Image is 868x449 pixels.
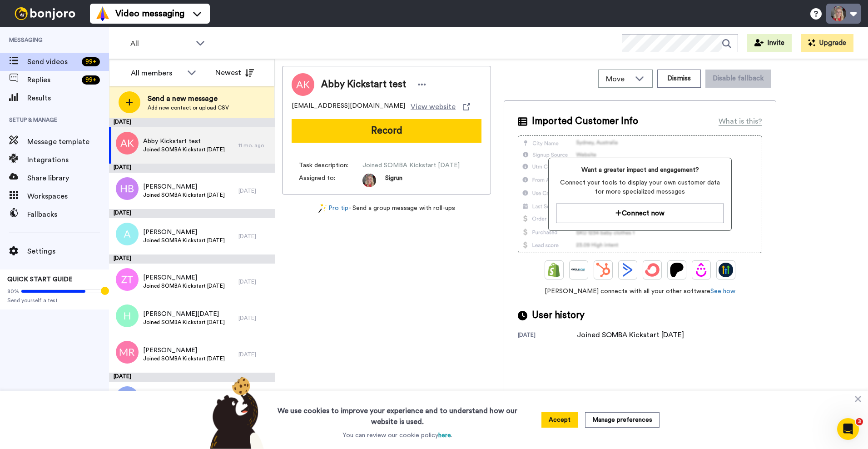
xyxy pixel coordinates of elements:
[318,204,327,213] img: magic-wand.svg
[556,178,724,196] span: Connect your tools to display your own customer data for more specialized messages
[82,57,100,66] div: 99 +
[532,115,638,128] span: Imported Customer Info
[27,191,109,202] span: Workspaces
[27,173,109,184] span: Share library
[27,75,78,85] span: Replies
[620,263,635,277] img: ActiveCampaign
[143,228,225,237] span: [PERSON_NAME]
[238,314,270,322] div: [DATE]
[109,254,275,264] div: [DATE]
[208,64,261,82] button: Newest
[518,287,762,296] span: [PERSON_NAME] connects with all your other software
[109,164,275,173] div: [DATE]
[27,93,109,104] span: Results
[82,75,100,85] div: 99 +
[109,209,275,218] div: [DATE]
[299,174,362,187] span: Assigned to:
[143,355,225,362] span: Joined SOMBA Kickstart [DATE]
[596,263,610,277] img: Hubspot
[143,191,225,199] span: Joined SOMBA Kickstart [DATE]
[342,431,452,440] p: You can review our cookie policy .
[27,155,109,165] span: Integrations
[645,263,660,277] img: ConvertKit
[282,204,491,213] div: - Send a group message with roll-ups
[238,142,270,149] div: 11 mo. ago
[518,331,577,340] div: [DATE]
[670,263,684,277] img: Patreon
[705,70,771,88] button: Disable fallback
[694,263,709,277] img: Drip
[116,341,139,364] img: mr.png
[238,278,270,285] div: [DATE]
[27,246,109,257] span: Settings
[115,7,184,20] span: Video messaging
[148,104,229,111] span: Add new contact or upload CSV
[268,400,526,427] h3: We use cookies to improve your experience and to understand how our website is used.
[109,373,275,382] div: [DATE]
[143,346,225,355] span: [PERSON_NAME]
[116,177,139,200] img: hb.png
[143,146,225,153] span: Joined SOMBA Kickstart [DATE]
[321,78,406,91] span: Abby Kickstart test
[292,101,405,112] span: [EMAIL_ADDRESS][DOMAIN_NAME]
[7,297,102,304] span: Send yourself a test
[299,161,362,170] span: Task description :
[116,304,139,327] img: h.png
[116,223,139,245] img: a.png
[801,34,853,52] button: Upgrade
[143,282,225,289] span: Joined SOMBA Kickstart [DATE]
[385,174,402,187] span: Sigrun
[95,6,110,21] img: vm-color.svg
[362,174,376,187] img: 7a430dc8-996d-4f20-a327-431472cc5a6e-1704130102.jpg
[747,34,792,52] button: Invite
[362,161,460,170] span: Joined SOMBA Kickstart [DATE]
[292,73,314,96] img: Image of Abby Kickstart test
[541,412,578,428] button: Accept
[585,412,660,428] button: Manage preferences
[606,74,630,85] span: Move
[202,376,269,449] img: bear-with-cookie.png
[27,209,109,220] span: Fallbacks
[856,418,863,425] span: 3
[577,329,684,340] div: Joined SOMBA Kickstart [DATE]
[556,204,724,223] button: Connect now
[143,237,225,244] span: Joined SOMBA Kickstart [DATE]
[130,38,191,49] span: All
[657,70,701,88] button: Dismiss
[27,56,78,67] span: Send videos
[116,386,139,409] img: ns.png
[411,101,456,112] span: View website
[238,233,270,240] div: [DATE]
[318,204,348,213] a: Pro tip
[710,288,735,294] a: See how
[131,68,183,79] div: All members
[148,93,229,104] span: Send a new message
[292,119,481,143] button: Record
[438,432,451,439] a: here
[143,137,225,146] span: Abby Kickstart test
[101,287,109,295] div: Tooltip anchor
[238,351,270,358] div: [DATE]
[556,165,724,175] span: Want a greater impact and engagement?
[116,132,139,155] img: ak.png
[238,187,270,195] div: [DATE]
[143,309,225,319] span: [PERSON_NAME][DATE]
[837,418,859,440] iframe: Intercom live chat
[547,263,561,277] img: Shopify
[7,276,73,283] span: QUICK START GUIDE
[11,7,79,20] img: bj-logo-header-white.svg
[116,268,139,291] img: zt.png
[27,136,109,147] span: Message template
[143,182,225,191] span: [PERSON_NAME]
[7,288,19,295] span: 80%
[719,263,733,277] img: GoHighLevel
[143,273,225,282] span: [PERSON_NAME]
[719,116,762,127] div: What is this?
[411,101,470,112] a: View website
[143,319,225,326] span: Joined SOMBA Kickstart [DATE]
[109,118,275,127] div: [DATE]
[571,263,586,277] img: Ontraport
[532,309,585,322] span: User history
